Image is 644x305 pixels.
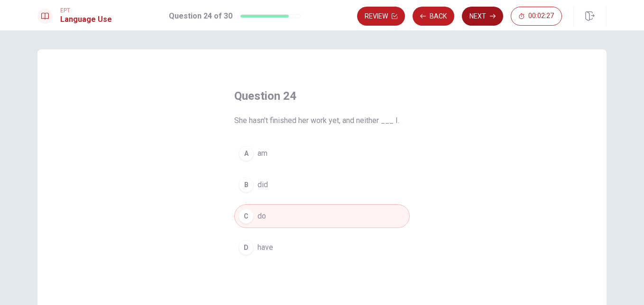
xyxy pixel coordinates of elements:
span: have [258,242,273,253]
button: Dhave [234,236,410,259]
span: did [258,179,268,191]
button: 00:02:27 [511,7,562,26]
span: EPT [60,7,112,14]
button: Bdid [234,173,410,197]
h1: Language Use [60,14,112,25]
h4: Question 24 [234,88,410,104]
span: She hasn’t finished her work yet, and neither ___ I. [234,115,410,126]
h1: Question 24 of 30 [169,10,232,22]
button: Aam [234,142,410,165]
div: A [239,146,254,161]
span: am [258,148,267,159]
div: B [239,177,254,192]
span: 00:02:27 [528,12,554,20]
button: Cdo [234,204,410,228]
span: do [258,210,266,222]
button: Review [357,7,405,26]
button: Back [413,7,454,26]
div: C [239,209,254,224]
div: D [239,240,254,255]
button: Next [462,7,503,26]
